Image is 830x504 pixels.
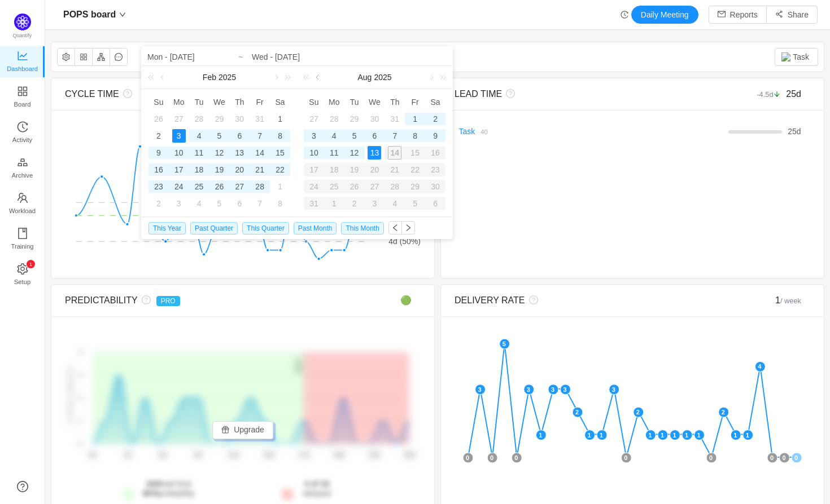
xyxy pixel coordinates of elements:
[304,180,324,193] div: 24
[152,180,165,193] div: 23
[273,112,287,126] div: 1
[17,121,28,132] i: icon: history
[209,178,230,195] td: February 26, 2025
[365,144,385,161] td: August 13, 2025
[17,86,28,97] i: icon: appstore
[273,180,287,193] div: 1
[273,146,287,160] div: 15
[356,66,373,89] a: Aug
[425,97,445,107] span: Sa
[7,58,38,80] span: Dashboard
[79,372,82,379] tspan: 3
[17,50,28,61] i: icon: line-chart
[344,144,365,161] td: August 12, 2025
[169,195,189,212] td: March 3, 2025
[270,127,290,144] td: February 8, 2025
[209,144,230,161] td: February 12, 2025
[405,195,425,212] td: September 5, 2025
[327,146,341,160] div: 11
[172,180,186,193] div: 24
[368,112,381,126] div: 30
[429,112,442,126] div: 2
[152,163,165,176] div: 16
[324,144,344,161] td: August 11, 2025
[324,127,344,144] td: August 4, 2025
[385,195,405,212] td: September 4, 2025
[429,129,442,143] div: 9
[250,97,270,107] span: Fr
[385,180,405,193] div: 28
[304,144,324,161] td: August 10, 2025
[229,110,250,127] td: January 30, 2025
[304,94,324,110] th: Sun
[189,144,209,161] td: February 11, 2025
[212,197,226,210] div: 5
[324,180,344,193] div: 25
[365,97,385,107] span: We
[405,94,425,110] th: Fri
[193,112,206,126] div: 28
[365,94,385,110] th: Wed
[229,97,250,107] span: Th
[169,97,189,107] span: Mo
[148,94,169,110] th: Sun
[270,144,290,161] td: February 15, 2025
[344,180,365,193] div: 26
[193,129,206,143] div: 4
[425,161,445,178] td: August 23, 2025
[781,52,790,61] img: 12870
[172,146,186,160] div: 10
[304,127,324,144] td: August 3, 2025
[294,222,337,235] span: Past Month
[405,178,425,195] td: August 29, 2025
[79,395,82,401] tspan: 2
[29,260,32,268] p: 1
[425,163,445,176] div: 23
[212,146,226,160] div: 12
[304,479,329,488] strong: 4 of 16
[388,129,401,143] div: 7
[780,297,801,305] small: / week
[385,97,405,107] span: Th
[425,197,445,210] div: 6
[341,222,383,235] span: This Month
[405,197,425,210] div: 5
[79,418,82,425] tspan: 1
[12,129,32,151] span: Activity
[143,479,195,498] span: lead time
[788,127,801,136] span: d
[313,66,324,89] a: Previous month (PageUp)
[202,66,217,89] a: Feb
[193,146,206,160] div: 11
[17,263,28,275] i: icon: setting
[388,112,401,126] div: 31
[233,112,246,126] div: 30
[278,66,293,89] a: Next year (Control + right)
[365,178,385,195] td: August 27, 2025
[152,112,165,126] div: 26
[27,260,35,268] sup: 1
[63,6,116,24] span: POPS board
[250,110,270,127] td: January 31, 2025
[67,367,73,425] text: # of items delivered
[152,129,165,143] div: 2
[172,112,186,126] div: 27
[189,178,209,195] td: February 25, 2025
[253,129,267,143] div: 7
[65,294,332,307] div: PREDICTABILITY
[189,110,209,127] td: January 28, 2025
[368,146,381,160] div: 13
[270,97,290,107] span: Sa
[212,112,226,126] div: 29
[148,195,169,212] td: March 2, 2025
[304,178,324,195] td: August 24, 2025
[775,48,818,66] button: Task
[250,161,270,178] td: February 21, 2025
[304,161,324,178] td: August 17, 2025
[368,129,381,143] div: 6
[194,452,202,459] tspan: 9d
[475,127,487,136] a: 40
[217,66,237,89] a: 2025
[229,94,250,110] th: Thu
[13,33,32,38] span: Quantify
